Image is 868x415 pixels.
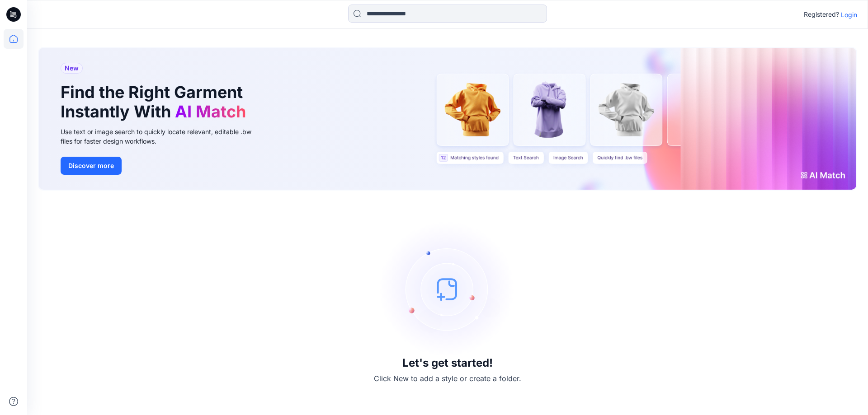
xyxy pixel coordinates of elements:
[61,83,250,121] h1: Find the Right Garment Instantly With
[374,373,521,384] p: Click New to add a style or create a folder.
[380,221,515,357] img: empty-state-image.svg
[804,9,839,20] p: Registered?
[61,127,264,146] div: Use text or image search to quickly locate relevant, editable .bw files for faster design workflows.
[61,157,122,175] button: Discover more
[402,357,493,369] h3: Let's get started!
[841,10,857,19] p: Login
[65,63,79,74] span: New
[175,102,246,121] span: AI Match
